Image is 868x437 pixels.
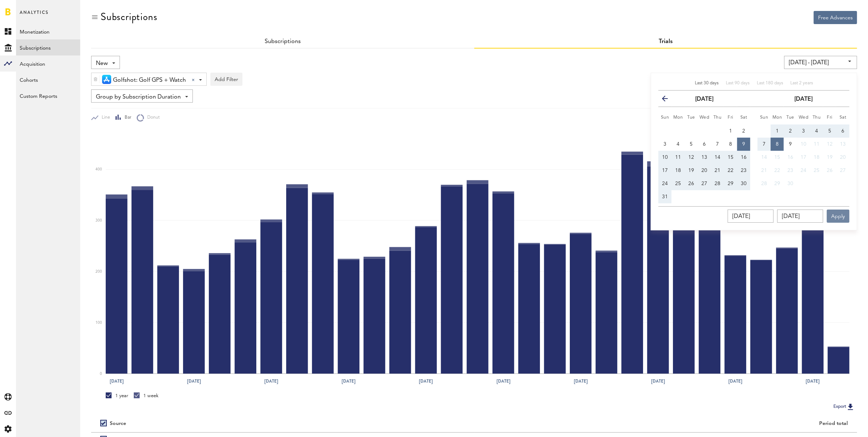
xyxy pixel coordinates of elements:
text: [DATE] [342,378,355,384]
span: 22 [774,168,780,173]
button: 11 [672,151,685,164]
button: 22 [724,164,737,177]
button: 12 [823,138,836,151]
span: 1 [729,129,732,134]
text: [DATE] [806,378,820,384]
span: 23 [787,168,793,173]
span: 29 [774,181,780,186]
button: 29 [771,177,784,190]
span: Last 90 days [726,81,750,85]
text: [DATE] [187,378,201,384]
button: 10 [797,138,810,151]
text: [DATE] [497,378,510,384]
button: 7 [711,138,724,151]
a: Trials [659,39,673,45]
span: 28 [715,181,720,186]
span: Last 180 days [757,81,783,85]
button: 25 [672,177,685,190]
button: 17 [797,151,810,164]
span: 25 [675,181,681,186]
button: 3 [797,124,810,138]
a: Custom Reports [16,88,80,104]
small: Thursday [813,115,821,120]
span: 9 [742,142,745,147]
button: 11 [810,138,823,151]
button: 23 [737,164,750,177]
span: 21 [761,168,767,173]
span: 17 [662,168,668,173]
span: 19 [827,155,833,160]
button: 9 [784,138,797,151]
span: Analytics [20,8,48,23]
span: 14 [761,155,767,160]
span: 25 [814,168,820,173]
span: 20 [840,155,846,160]
small: Monday [673,115,683,120]
button: 6 [698,138,711,151]
span: 21 [715,168,720,173]
span: 8 [776,142,779,147]
span: 9 [789,142,792,147]
button: 19 [823,151,836,164]
small: Saturday [840,115,846,120]
button: 17 [658,164,672,177]
button: 2 [737,124,750,138]
span: 10 [801,142,806,147]
span: 13 [840,142,846,147]
span: 2 [742,129,745,134]
small: Tuesday [687,115,695,120]
button: Add Filter [210,73,242,86]
button: 25 [810,164,823,177]
button: 2 [784,124,797,138]
strong: [DATE] [695,96,713,102]
button: Free Advances [814,11,857,24]
button: 8 [724,138,737,151]
button: 15 [771,151,784,164]
button: 28 [758,177,771,190]
span: 18 [814,155,820,160]
span: 16 [787,155,793,160]
div: 1 year [106,392,128,399]
span: 12 [827,142,833,147]
span: 2 [789,129,792,134]
button: 20 [698,164,711,177]
span: 15 [774,155,780,160]
button: 23 [784,164,797,177]
span: 12 [688,155,694,160]
button: 1 [771,124,784,138]
button: 20 [836,151,849,164]
button: 30 [784,177,797,190]
span: 18 [675,168,681,173]
span: Bar [121,115,131,121]
button: 12 [685,151,698,164]
span: 6 [703,142,706,147]
small: Sunday [661,115,669,120]
span: 28 [761,181,767,186]
small: Thursday [713,115,722,120]
small: Wednesday [700,115,709,120]
button: 21 [711,164,724,177]
span: 11 [675,155,681,160]
div: 1 week [134,392,159,399]
span: Support [15,5,42,12]
small: Saturday [740,115,747,120]
button: 31 [658,190,672,203]
button: 13 [836,138,849,151]
span: 15 [728,155,733,160]
strong: [DATE] [794,96,813,102]
button: 10 [658,151,672,164]
button: 1 [724,124,737,138]
button: 5 [685,138,698,151]
img: 21.png [102,75,111,84]
button: 8 [771,138,784,151]
button: 6 [836,124,849,138]
span: Donut [144,115,160,121]
text: [DATE] [574,378,588,384]
button: 27 [698,177,711,190]
span: 31 [662,194,668,199]
button: 24 [658,177,672,190]
small: Monday [772,115,782,120]
span: 4 [815,129,818,134]
span: Group by Subscription Duration [96,91,181,103]
input: __/__/____ [728,210,774,223]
